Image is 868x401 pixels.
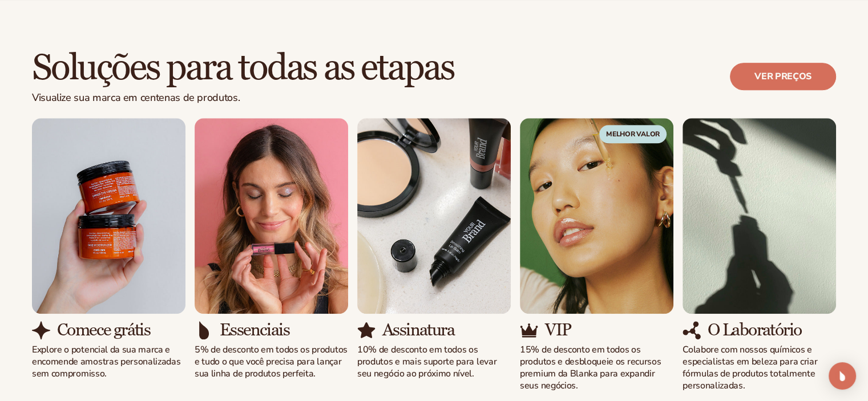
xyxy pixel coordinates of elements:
[32,46,454,90] font: Soluções para todas as etapas
[829,362,856,390] div: Open Intercom Messenger
[32,118,185,314] img: Imagem 2 do Shopify
[195,118,348,380] div: 2 / 5
[520,118,673,392] div: 4 / 5
[32,343,180,380] font: Explore o potencial da sua marca e encomende amostras personalizadas sem compromisso.
[195,321,213,339] img: Imagem 5 do Shopify
[57,319,150,341] font: Comece grátis
[520,343,661,391] font: 15% de desconto em todos os produtos e desbloqueie os recursos premium da Blanka para expandir se...
[683,118,836,392] div: 5/5
[545,319,571,341] font: VIP
[195,118,348,314] img: Imagem 4 do Shopify
[520,321,538,339] img: Imagem 9 do Shopify
[754,70,812,83] font: Ver preços
[357,343,496,380] font: 10% de desconto em todos os produtos e mais suporte para levar seu negócio ao próximo nível.
[357,118,511,314] img: Imagem 6 do Shopify
[32,91,240,104] font: Visualize sua marca em centenas de produtos.
[683,321,701,339] img: Imagem 11 do Shopify
[683,118,836,314] img: Imagem 10 do Shopify
[382,319,454,341] font: Assinatura
[195,343,348,380] font: 5% de desconto em todos os produtos e tudo o que você precisa para lançar sua linha de produtos p...
[32,321,50,339] img: Imagem 3 do Shopify
[520,118,673,314] img: Imagem 8 do Shopify
[606,129,660,139] font: Melhor valor
[683,343,817,391] font: Colabore com nossos químicos e especialistas em beleza para criar fórmulas de produtos totalmente...
[220,319,289,341] font: Essenciais
[32,118,185,380] div: 1 / 5
[708,319,801,341] font: O Laboratório
[357,118,511,380] div: 3 / 5
[357,321,376,339] img: Imagem 7 do Shopify
[730,63,836,90] a: Ver preços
